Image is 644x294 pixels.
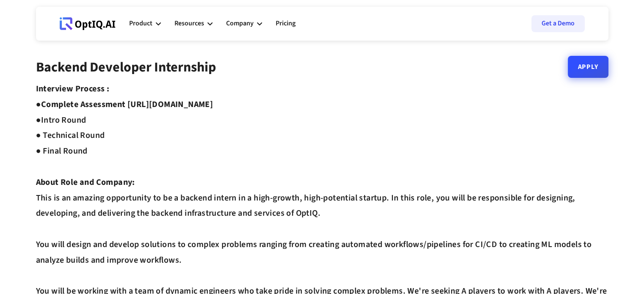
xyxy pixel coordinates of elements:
[36,99,213,126] strong: Complete Assessment [URL][DOMAIN_NAME] ●
[174,18,204,29] div: Resources
[226,11,262,36] div: Company
[276,11,296,36] a: Pricing
[36,58,216,77] strong: Backend Developer Internship
[129,11,161,36] div: Product
[129,18,152,29] div: Product
[60,11,116,36] a: Webflow Homepage
[226,18,254,29] div: Company
[531,15,585,32] a: Get a Demo
[36,83,110,95] strong: Interview Process :
[36,176,135,188] strong: About Role and Company:
[568,56,608,78] a: Apply
[174,11,213,36] div: Resources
